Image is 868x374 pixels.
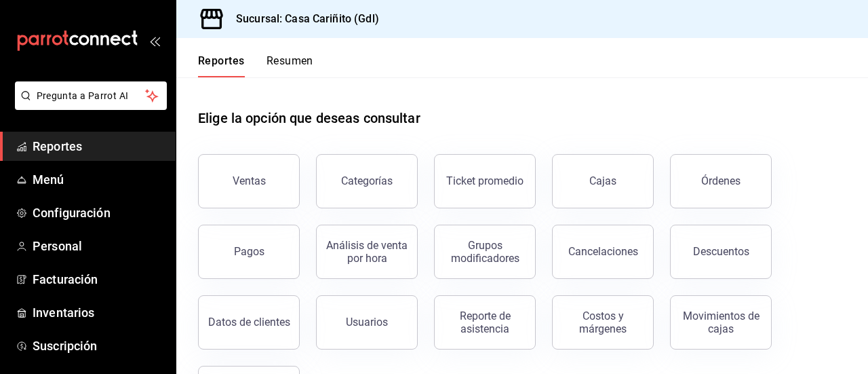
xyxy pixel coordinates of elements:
[434,295,536,350] button: Reporte de asistencia
[670,295,772,350] button: Movimientos de cajas
[198,225,300,279] button: Pagos
[589,173,617,189] div: Cajas
[552,225,654,279] button: Cancelaciones
[208,316,290,329] div: Datos de clientes
[33,237,165,255] span: Personal
[198,54,245,77] button: Reportes
[15,81,167,110] button: Pregunta a Parrot AI
[670,154,772,208] button: Órdenes
[316,295,418,350] button: Usuarios
[33,303,165,322] span: Inventarios
[434,154,536,208] button: Ticket promedio
[33,137,165,155] span: Reportes
[198,54,313,77] div: navigation tabs
[198,154,300,208] button: Ventas
[198,295,300,350] button: Datos de clientes
[701,174,741,187] div: Órdenes
[149,35,160,46] button: open_drawer_menu
[233,174,266,187] div: Ventas
[316,154,418,208] button: Categorías
[225,11,379,27] h3: Sucursal: Casa Cariñito (Gdl)
[33,337,165,355] span: Suscripción
[443,239,527,265] div: Grupos modificadores
[267,54,313,77] button: Resumen
[234,245,264,258] div: Pagos
[33,170,165,189] span: Menú
[679,310,763,335] div: Movimientos de cajas
[552,295,654,350] button: Costos y márgenes
[198,108,420,128] h1: Elige la opción que deseas consultar
[346,316,388,329] div: Usuarios
[37,89,146,103] span: Pregunta a Parrot AI
[9,98,167,113] a: Pregunta a Parrot AI
[568,245,638,258] div: Cancelaciones
[561,310,645,335] div: Costos y márgenes
[693,245,749,258] div: Descuentos
[443,310,527,335] div: Reporte de asistencia
[33,270,165,288] span: Facturación
[325,239,409,265] div: Análisis de venta por hora
[670,225,772,279] button: Descuentos
[446,174,524,187] div: Ticket promedio
[341,174,393,187] div: Categorías
[316,225,418,279] button: Análisis de venta por hora
[552,154,654,208] a: Cajas
[434,225,536,279] button: Grupos modificadores
[33,204,165,222] span: Configuración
